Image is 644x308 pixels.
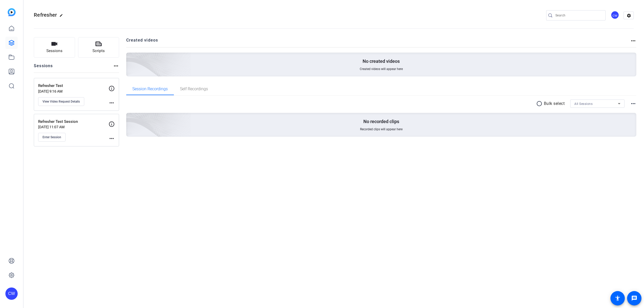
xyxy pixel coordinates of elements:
span: All Sessions [574,102,593,106]
mat-icon: radio_button_unchecked [536,101,544,107]
p: Refresher Test Session [38,119,109,125]
p: [DATE] 11:07 AM [38,125,109,129]
p: Bulk select [544,101,565,107]
mat-icon: more_horiz [109,100,115,106]
mat-icon: edit [59,14,66,20]
mat-icon: accessibility [615,295,621,301]
button: Scripts [78,37,119,58]
p: No created videos [363,58,400,64]
span: Enter Session [43,135,61,139]
span: Session Recordings [132,87,168,91]
mat-icon: settings [624,12,634,19]
img: Creted videos background [69,2,191,113]
input: Search [555,12,601,18]
mat-icon: more_horiz [109,135,115,142]
span: Refresher [34,12,57,18]
p: Refresher Test [38,83,109,89]
p: No recorded clips [363,118,399,125]
img: embarkstudio-empty-session.png [69,62,191,173]
ngx-avatar: Claire Williams [611,11,620,20]
span: Recorded clips will appear here [360,127,403,131]
span: Scripts [92,48,105,54]
div: CW [5,287,18,300]
span: View Video Request Details [43,100,80,104]
button: Enter Session [38,133,66,142]
button: Sessions [34,37,75,58]
p: [DATE] 9:16 AM [38,89,109,93]
span: Self Recordings [180,87,208,91]
span: Sessions [46,48,62,54]
mat-icon: more_horiz [630,38,636,44]
h2: Sessions [34,63,53,73]
h2: Created videos [126,37,630,47]
div: CW [611,11,619,19]
mat-icon: more_horiz [113,63,119,69]
span: Created videos will appear here [360,67,403,71]
button: View Video Request Details [38,97,84,106]
img: blue-gradient.svg [8,8,16,16]
mat-icon: more_horiz [630,101,636,107]
mat-icon: message [631,295,637,301]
